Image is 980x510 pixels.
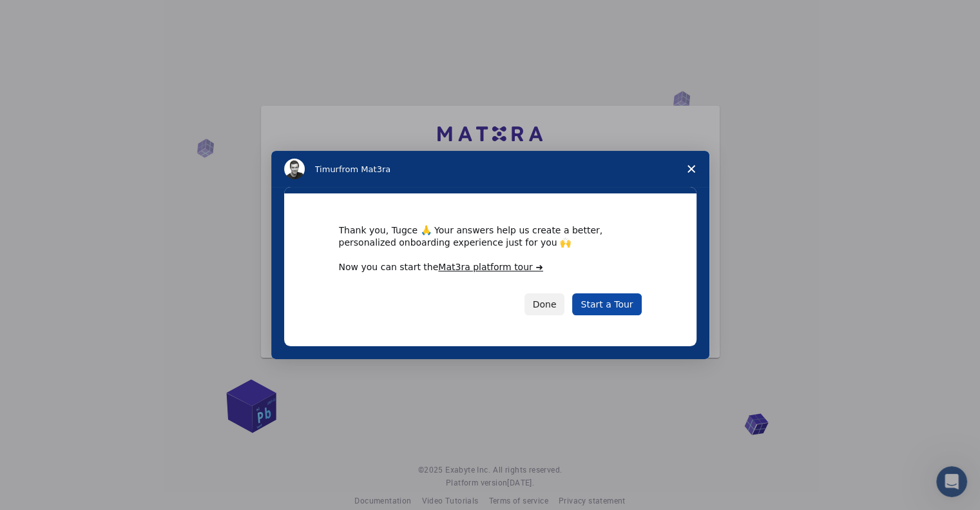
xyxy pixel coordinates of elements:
span: Timur [315,164,339,174]
span: from Mat3ra [339,164,390,174]
a: Mat3ra platform tour ➜ [438,262,543,272]
img: Profile image for Timur [284,159,305,179]
span: Destek [26,9,66,21]
div: Thank you, Tugce 🙏 Your answers help us create a better, personalized onboarding experience just ... [339,224,642,248]
div: Now you can start the [339,261,642,274]
a: Start a Tour [572,293,641,315]
button: Done [524,293,565,315]
span: Close survey [673,151,709,187]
